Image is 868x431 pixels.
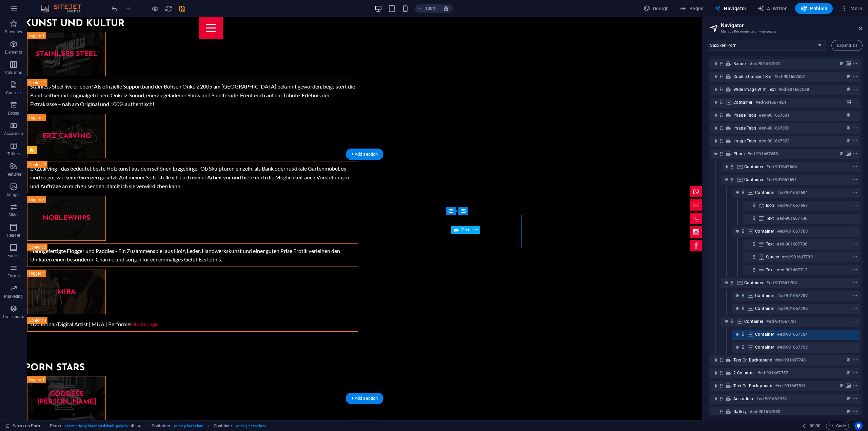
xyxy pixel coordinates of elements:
[838,60,845,68] button: preset
[679,5,703,12] span: Pages
[845,408,852,416] button: preset
[755,98,786,106] h6: #ed-901667424
[131,424,134,428] i: This element is a customizable preset
[723,176,731,184] button: toggle-expand
[852,356,859,364] button: context-menu
[777,330,808,338] h6: #ed-901667724
[5,50,22,55] p: Elements
[733,396,753,401] span: Accordion
[845,111,852,119] button: preset
[5,70,22,75] p: Columns
[759,124,789,132] h6: #ed-901667853
[852,98,859,106] button: context-menu
[733,138,756,144] span: Image tabs
[854,422,863,430] button: Usercentrics
[766,267,774,273] span: Text
[845,60,852,68] button: background
[443,5,449,12] i: On resize automatically adjust zoom level to fit chosen device.
[733,343,742,351] button: toggle-expand
[723,279,731,287] button: toggle-expand
[852,137,859,145] button: context-menu
[744,319,764,324] span: Container
[852,111,859,119] button: context-menu
[5,172,22,177] p: Features
[415,4,439,13] button: 100%
[810,422,820,430] span: 00 00
[235,422,267,430] span: . pricing-boxes-head
[766,216,774,221] span: Text
[712,111,720,119] button: toggle-expand
[852,150,859,158] button: context-menu
[852,227,859,235] button: context-menu
[110,4,118,13] button: undo
[837,43,857,47] span: Expand all
[6,90,21,96] p: Content
[111,5,118,13] i: Undo: Change background color (Ctrl+Z)
[852,343,859,351] button: context-menu
[5,29,22,35] p: Favorites
[3,314,24,319] p: Collections
[173,422,203,430] span: . pricing-boxes-box
[852,330,859,338] button: context-menu
[766,254,779,260] span: Spacer
[4,294,23,299] p: Marketing
[841,5,862,12] span: More
[777,240,807,248] h6: #ed-901667706
[852,214,859,222] button: context-menu
[346,149,383,160] div: + Add section
[838,382,845,390] button: preset
[721,22,863,28] h2: Navigator
[733,74,772,79] span: Cookie Consent Bar
[755,332,774,337] span: Container
[7,273,20,279] p: Forms
[712,369,720,377] button: toggle-expand
[852,201,859,210] button: context-menu
[152,422,171,430] span: Click to select. Double-click to edit
[733,305,742,313] button: toggle-expand
[712,382,720,390] button: toggle-expand
[747,150,778,158] h6: #ed-901667658
[755,345,774,350] span: Container
[852,292,859,300] button: context-menu
[757,369,788,377] h6: #ed-901667757
[723,163,731,171] button: toggle-expand
[852,163,859,171] button: context-menu
[757,5,787,12] span: AI Writer
[425,4,436,13] h6: 100%
[852,176,859,184] button: context-menu
[733,87,776,92] span: Wide image with text
[766,203,774,208] span: Icon
[775,382,806,390] h6: #ed-901667811
[712,3,749,14] button: Navigator
[766,163,797,171] h6: #ed-901667664
[8,111,19,116] p: Boxes
[782,253,812,261] h6: #ed-901667709
[712,98,720,106] button: toggle-expand
[845,150,852,158] button: background
[777,189,808,197] h6: #ed-901667694
[750,408,780,416] h6: #ed-901667832
[712,60,720,68] button: toggle-expand
[641,3,672,14] button: Design
[845,124,852,132] button: preset
[641,3,672,14] div: Design (Ctrl+Alt+Y)
[712,124,720,132] button: toggle-expand
[712,85,720,94] button: toggle-expand
[774,73,805,81] h6: #ed-901667607
[733,151,745,157] span: Plans
[733,113,756,118] span: Image tabs
[755,293,774,298] span: Container
[775,356,806,364] h6: #ed-901667748
[845,356,852,364] button: preset
[644,5,669,12] span: Design
[5,422,40,430] a: Click to cancel selection. Double-click to open Pages
[777,201,808,210] h6: #ed-901667697
[151,4,159,13] button: Click here to leave preview mode and continue editing
[733,100,753,105] span: Container
[801,5,827,12] span: Publish
[845,73,852,81] button: preset
[755,229,774,234] span: Container
[733,383,772,389] span: Text on background
[759,111,789,119] h6: #ed-901667601
[766,279,797,287] h6: #ed-901667784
